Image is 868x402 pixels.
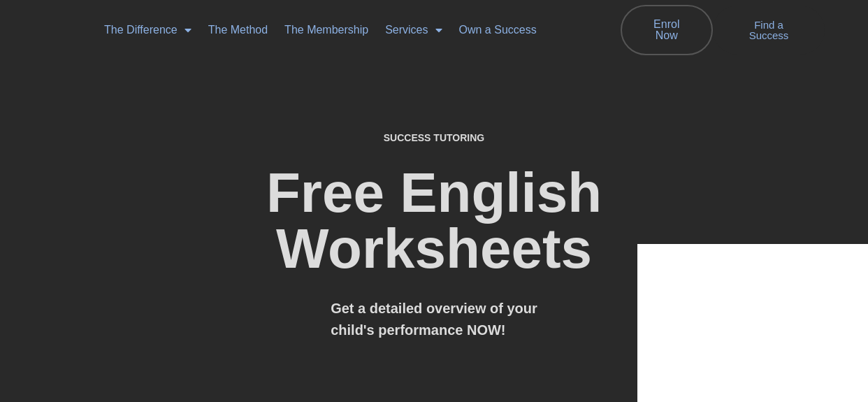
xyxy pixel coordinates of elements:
[176,165,692,277] h2: Free English Worksheets​
[331,298,537,341] h3: Get a detailed overview of your child's performance NOW!
[96,14,200,46] a: The Difference
[319,132,550,144] h4: SUCCESS TUTORING​
[377,14,450,46] a: Services
[276,14,377,46] a: The Membership
[96,14,576,46] nav: Menu
[713,6,825,55] a: Find a Success
[637,244,868,402] iframe: Chat Widget
[451,14,545,46] a: Own a Success
[200,14,276,46] a: The Method
[643,19,690,41] span: Enrol Now
[734,20,804,41] span: Find a Success
[621,5,713,55] a: Enrol Now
